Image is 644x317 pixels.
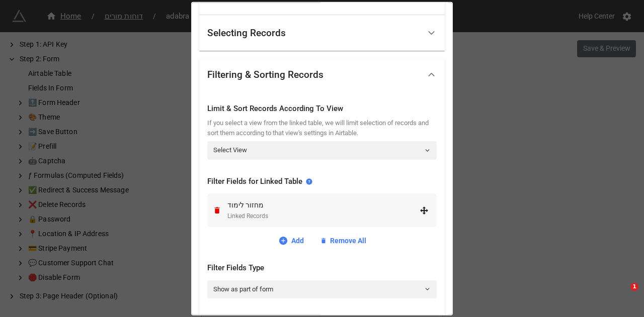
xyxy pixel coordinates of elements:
a: Add [278,235,304,246]
div: Selecting Records [199,15,445,51]
div: If you select a view from the linked table, we will limit selection of records and sort them acco... [207,118,437,138]
div: Filtering & Sorting Records [207,70,324,80]
div: Filtering & Sorting Records [199,91,445,314]
span: 1 [630,283,638,291]
a: Select View [207,141,437,159]
div: Selecting Records [207,28,286,38]
a: Show as part of form [207,280,437,298]
div: Filter Fields for Linked Table [207,175,437,187]
div: Filter Fields Type [207,262,437,274]
div: מחזור לימוד [227,199,420,210]
a: Remove All [320,235,366,246]
a: Remove [213,206,224,215]
div: Filtering & Sorting Records [199,59,445,91]
div: Limit & Sort Records According To View [207,103,437,115]
div: Linked Records [227,212,420,221]
iframe: Intercom live chat [610,283,634,307]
